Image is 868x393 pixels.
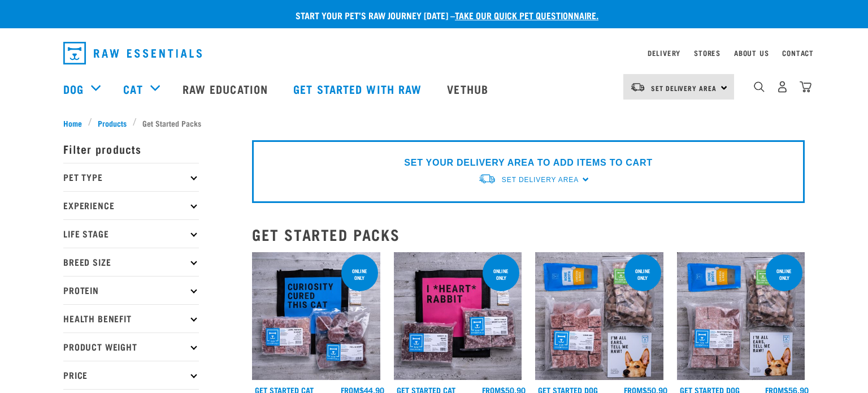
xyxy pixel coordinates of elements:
[171,66,282,111] a: Raw Education
[754,81,765,92] img: home-icon-1@2x.png
[63,248,199,276] p: Breed Size
[341,262,378,286] div: online only
[404,156,652,170] p: SET YOUR DELIVERY AREA TO ADD ITEMS TO CART
[282,66,436,111] a: Get started with Raw
[341,388,359,392] span: FROM
[734,51,769,55] a: About Us
[800,81,811,93] img: home-icon@2x.png
[63,163,199,191] p: Pet Type
[766,262,802,286] div: online only
[624,388,643,392] span: FROM
[694,51,721,55] a: Stores
[483,262,519,286] div: online only
[455,12,598,18] a: take our quick pet questionnaire.
[63,80,84,97] a: Dog
[63,117,805,129] nav: breadcrumbs
[677,252,805,381] img: NSP Dog Novel Update
[648,51,680,55] a: Delivery
[54,37,814,69] nav: dropdown navigation
[63,361,199,389] p: Price
[98,117,127,129] span: Products
[502,176,579,184] span: Set Delivery Area
[63,219,199,248] p: Life Stage
[63,332,199,361] p: Product Weight
[624,262,661,286] div: online only
[436,66,502,111] a: Vethub
[782,51,814,55] a: Contact
[63,117,82,129] span: Home
[63,191,199,219] p: Experience
[92,117,133,129] a: Products
[63,117,88,129] a: Home
[535,252,663,381] img: NSP Dog Standard Update
[63,276,199,304] p: Protein
[482,388,501,392] span: FROM
[63,304,199,332] p: Health Benefit
[478,173,496,185] img: van-moving.png
[123,80,142,97] a: Cat
[630,82,645,92] img: van-moving.png
[252,252,380,381] img: Assortment Of Raw Essential Products For Cats Including, Blue And Black Tote Bag With "Curiosity ...
[776,81,788,93] img: user.png
[63,135,199,163] p: Filter products
[63,42,202,64] img: Raw Essentials Logo
[394,252,522,381] img: Assortment Of Raw Essential Products For Cats Including, Pink And Black Tote Bag With "I *Heart* ...
[252,226,805,243] h2: Get Started Packs
[765,388,784,392] span: FROM
[651,86,717,90] span: Set Delivery Area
